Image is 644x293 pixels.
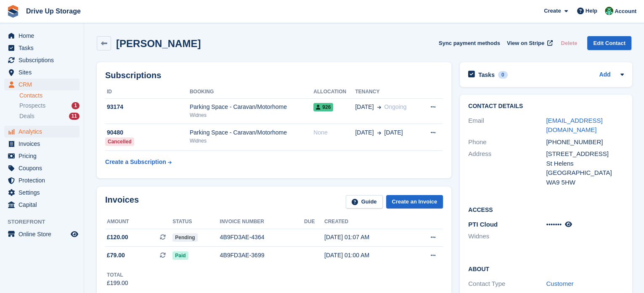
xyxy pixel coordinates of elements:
[19,102,45,110] span: Prospects
[23,4,84,18] a: Drive Up Storage
[546,280,573,287] a: Customer
[105,71,443,80] h2: Subscriptions
[384,128,403,137] span: [DATE]
[599,70,610,80] a: Add
[546,117,602,134] a: [EMAIL_ADDRESS][DOMAIN_NAME]
[546,159,624,169] div: St Helens
[19,162,69,174] span: Coupons
[220,251,304,260] div: 4B9FD3AE-3699
[439,36,500,50] button: Sync payment methods
[107,271,128,279] div: Total
[19,187,69,198] span: Settings
[468,149,546,187] div: Address
[69,113,80,120] div: 11
[468,221,498,228] span: PTI Cloud
[4,187,80,198] a: menu
[107,279,128,288] div: £199.00
[346,195,383,209] a: Guide
[4,138,80,150] a: menu
[324,233,410,242] div: [DATE] 01:07 AM
[498,71,508,79] div: 0
[19,92,80,100] a: Contacts
[468,103,624,110] h2: Contact Details
[19,54,69,66] span: Subscriptions
[107,251,125,260] span: £79.00
[468,137,546,147] div: Phone
[69,229,80,239] a: Preview store
[19,79,69,90] span: CRM
[4,30,80,42] a: menu
[546,178,624,187] div: WA9 5HW
[544,7,561,15] span: Create
[468,205,624,214] h2: Access
[546,137,624,147] div: [PHONE_NUMBER]
[190,111,313,119] div: Widnes
[105,154,172,170] a: Create a Subscription
[107,233,128,242] span: £120.00
[105,137,134,146] div: Cancelled
[546,149,624,159] div: [STREET_ADDRESS]
[313,128,355,137] div: None
[19,174,69,186] span: Protection
[4,54,80,66] a: menu
[4,42,80,54] a: menu
[478,71,495,79] h2: Tasks
[220,215,304,229] th: Invoice number
[4,228,80,240] a: menu
[190,103,313,111] div: Parking Space - Caravan/Motorhome
[190,137,313,145] div: Widnes
[105,195,139,209] h2: Invoices
[324,251,410,260] div: [DATE] 01:00 AM
[4,174,80,186] a: menu
[304,215,324,229] th: Due
[72,102,80,109] div: 1
[355,85,420,99] th: Tenancy
[4,150,80,162] a: menu
[507,39,544,48] span: View on Stripe
[468,264,624,273] h2: About
[105,85,190,99] th: ID
[190,128,313,137] div: Parking Space - Caravan/Motorhome
[355,103,374,111] span: [DATE]
[324,215,410,229] th: Created
[19,30,69,42] span: Home
[384,103,406,110] span: Ongoing
[105,215,172,229] th: Amount
[468,232,546,241] li: Widnes
[19,228,69,240] span: Online Store
[4,199,80,211] a: menu
[4,126,80,137] a: menu
[172,215,220,229] th: Status
[105,128,190,137] div: 90480
[313,103,333,111] span: 926
[557,36,580,50] button: Delete
[19,112,34,120] span: Deals
[4,66,80,78] a: menu
[19,112,80,121] a: Deals 11
[19,42,69,54] span: Tasks
[504,36,554,50] a: View on Stripe
[615,7,636,16] span: Account
[105,103,190,111] div: 93174
[4,79,80,90] a: menu
[19,150,69,162] span: Pricing
[19,199,69,211] span: Capital
[105,158,166,166] div: Create a Subscription
[19,138,69,150] span: Invoices
[605,7,613,15] img: Camille
[546,221,562,228] span: •••••••
[172,233,197,242] span: Pending
[313,85,355,99] th: Allocation
[468,116,546,135] div: Email
[8,218,84,226] span: Storefront
[7,5,19,18] img: stora-icon-8386f47178a22dfd0bd8f6a31ec36ba5ce8667c1dd55bd0f319d3a0aa187defe.svg
[355,128,374,137] span: [DATE]
[116,38,201,49] h2: [PERSON_NAME]
[220,233,304,242] div: 4B9FD3AE-4364
[19,101,80,110] a: Prospects 1
[172,251,188,260] span: Paid
[546,168,624,178] div: [GEOGRAPHIC_DATA]
[386,195,443,209] a: Create an Invoice
[4,162,80,174] a: menu
[587,36,631,50] a: Edit Contact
